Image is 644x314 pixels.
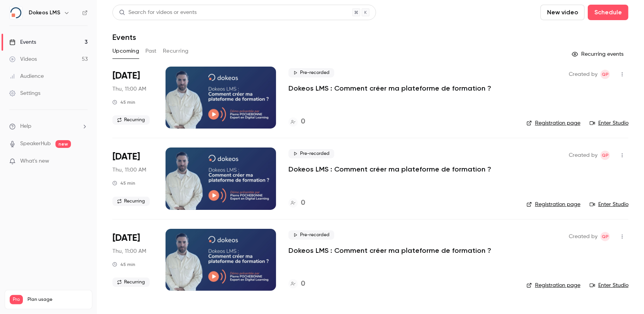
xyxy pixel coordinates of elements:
a: Dokeos LMS : Comment créer ma plateforme de formation ? [288,84,491,93]
span: Created by [569,70,597,79]
span: Qp [602,70,609,79]
div: Oct 16 Thu, 11:00 AM (Europe/Paris) [112,67,153,129]
a: Dokeos LMS : Comment créer ma plateforme de formation ? [288,165,491,174]
h4: 0 [301,279,305,289]
div: Audience [9,72,44,80]
span: Recurring [112,278,150,287]
div: Search for videos or events [119,9,197,17]
button: Recurring [163,45,189,57]
button: New video [540,5,585,20]
a: SpeakerHub [20,140,51,148]
span: Thu, 11:00 AM [112,247,146,255]
span: Help [20,122,31,130]
span: Created by [569,151,597,160]
span: Quentin partenaires@dokeos.com [601,232,610,241]
span: What's new [20,157,49,165]
span: [DATE] [112,232,140,244]
span: Pre-recorded [288,68,334,77]
a: 0 [288,198,305,208]
span: Thu, 11:00 AM [112,166,146,174]
button: Recurring events [568,48,628,60]
a: 0 [288,279,305,289]
li: help-dropdown-opener [9,122,88,130]
div: Oct 23 Thu, 11:00 AM (Europe/Paris) [112,148,153,209]
span: new [55,140,71,148]
a: Registration page [527,201,580,208]
button: Schedule [588,5,628,20]
div: Videos [9,55,37,63]
button: Past [145,45,157,57]
div: 45 min [112,180,135,186]
a: Registration page [527,119,580,127]
h4: 0 [301,117,305,127]
span: [DATE] [112,151,140,163]
h6: Dokeos LMS [29,9,60,17]
span: Qp [602,232,609,241]
span: Pre-recorded [288,149,334,158]
span: Pre-recorded [288,230,334,240]
span: Created by [569,232,597,241]
h4: 0 [301,198,305,208]
div: Settings [9,89,40,97]
span: Pro [10,295,23,304]
span: Qp [602,151,609,160]
a: 0 [288,117,305,127]
span: Recurring [112,115,150,125]
span: Quentin partenaires@dokeos.com [601,70,610,79]
div: Events [9,38,36,46]
div: 45 min [112,261,135,268]
button: Upcoming [112,45,139,57]
a: Enter Studio [590,201,628,208]
span: Recurring [112,197,150,206]
a: Enter Studio [590,119,628,127]
span: Quentin partenaires@dokeos.com [601,151,610,160]
a: Enter Studio [590,281,628,289]
div: Oct 30 Thu, 11:00 AM (Europe/Paris) [112,229,153,291]
div: 45 min [112,99,135,105]
h1: Events [112,33,136,42]
span: Plan usage [28,297,87,303]
a: Dokeos LMS : Comment créer ma plateforme de formation ? [288,246,491,255]
span: [DATE] [112,70,140,82]
img: Dokeos LMS [10,7,22,19]
a: Registration page [527,281,580,289]
span: Thu, 11:00 AM [112,85,146,93]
